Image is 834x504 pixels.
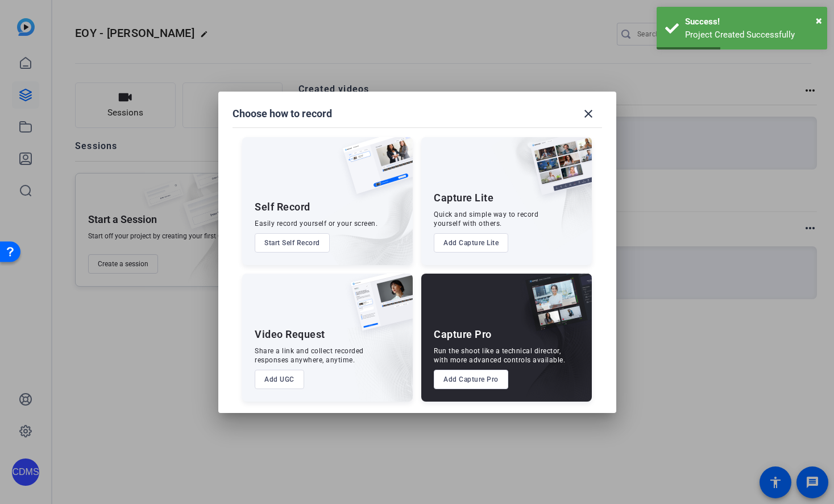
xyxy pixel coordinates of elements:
[490,137,592,251] img: embarkstudio-capture-lite.png
[255,328,325,341] div: Video Request
[255,200,310,214] div: Self Record
[685,28,819,42] div: Project Created Successfully
[255,346,364,365] div: Share a link and collect recorded responses anywhere, anytime.
[685,15,819,28] div: Success!
[816,14,822,27] span: ×
[255,370,304,389] button: Add UGC
[334,137,413,205] img: self-record.png
[434,346,565,365] div: Run the shoot like a technical director, with more advanced controls available.
[816,12,822,29] button: Close
[517,274,592,343] img: capture-pro.png
[314,162,413,265] img: embarkstudio-self-record.png
[434,233,508,253] button: Add Capture Lite
[582,107,595,121] mat-icon: close
[342,274,413,342] img: ugc-content.png
[347,309,413,402] img: embarkstudio-ugc-content.png
[255,219,377,228] div: Easily record yourself or your screen.
[255,233,330,253] button: Start Self Record
[434,328,492,341] div: Capture Pro
[233,107,332,121] h1: Choose how to record
[434,370,508,389] button: Add Capture Pro
[508,288,592,402] img: embarkstudio-capture-pro.png
[521,137,592,206] img: capture-lite.png
[434,210,538,228] div: Quick and simple way to record yourself with others.
[434,191,493,205] div: Capture Lite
